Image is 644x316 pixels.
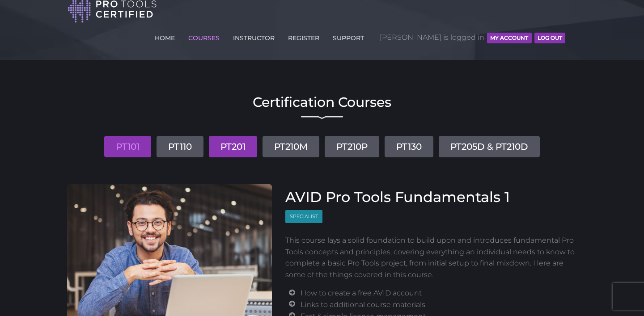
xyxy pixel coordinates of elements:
a: PT205D & PT210D [439,136,540,157]
h3: AVID Pro Tools Fundamentals 1 [285,189,577,206]
a: COURSES [186,29,222,43]
span: Specialist [285,210,322,223]
a: REGISTER [286,29,322,43]
button: Log Out [534,33,565,43]
h2: Certification Courses [67,96,577,109]
a: PT110 [157,136,203,157]
button: MY ACCOUNT [487,33,531,43]
a: PT210P [325,136,379,157]
a: SUPPORT [330,29,366,43]
a: PT130 [385,136,433,157]
li: Links to additional course materials [301,299,577,311]
a: INSTRUCTOR [231,29,277,43]
span: [PERSON_NAME] is logged in [380,24,565,51]
a: PT101 [104,136,151,157]
a: PT201 [209,136,257,157]
img: decorative line [301,116,343,119]
a: PT210M [263,136,319,157]
a: HOME [153,29,177,43]
p: This course lays a solid foundation to build upon and introduces fundamental Pro Tools concepts a... [285,235,577,280]
li: How to create a free AVID account [301,287,577,299]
